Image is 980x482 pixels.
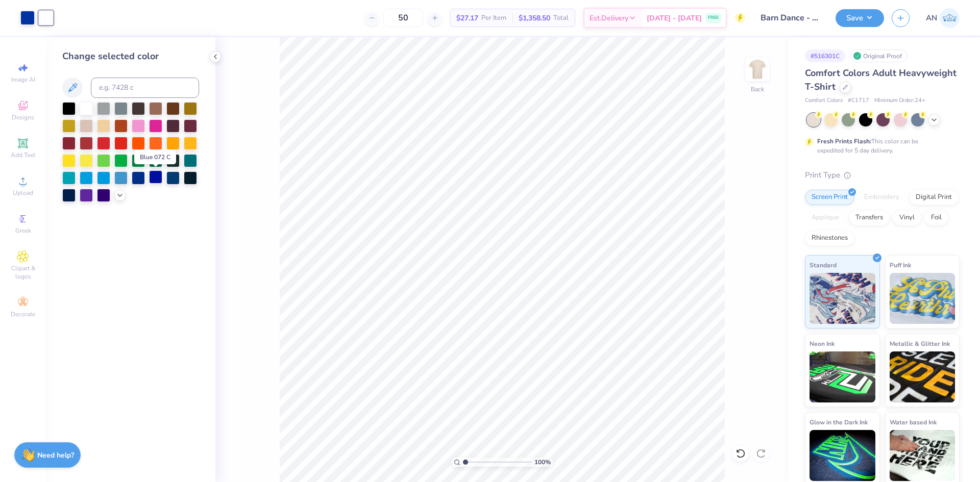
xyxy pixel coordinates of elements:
[805,96,843,105] span: Comfort Colors
[11,75,35,84] span: Image AI
[519,13,550,23] span: $1,358.50
[810,273,875,324] img: Standard
[62,49,199,63] div: Change selected color
[805,190,854,205] div: Screen Print
[890,417,937,427] span: Water based Ink
[534,458,551,467] span: 100 %
[553,13,569,23] span: Total
[747,59,768,80] img: Back
[805,49,845,62] div: # 516301C
[817,137,871,145] strong: Fresh Prints Flash:
[850,49,908,62] div: Original Proof
[810,351,875,402] img: Neon Ink
[890,273,955,324] img: Puff Ink
[13,189,33,197] span: Upload
[857,190,906,205] div: Embroidery
[91,78,199,98] input: e.g. 7428 c
[810,338,835,349] span: Neon Ink
[893,210,921,225] div: Vinyl
[849,210,890,225] div: Transfers
[817,137,943,155] div: This color can be expedited for 5 day delivery.
[805,169,960,181] div: Print Type
[805,67,957,93] span: Comfort Colors Adult Heavyweight T-Shirt
[890,338,950,349] span: Metallic & Glitter Ink
[481,13,506,23] span: Per Item
[810,260,837,270] span: Standard
[751,85,764,94] div: Back
[456,13,478,23] span: $27.17
[647,13,702,23] span: [DATE] - [DATE]
[37,450,74,460] strong: Need help?
[134,150,176,164] div: Blue 072 C
[11,310,35,318] span: Decorate
[940,8,960,28] img: Arlo Noche
[836,9,884,27] button: Save
[890,260,911,270] span: Puff Ink
[11,151,35,159] span: Add Text
[805,210,846,225] div: Applique
[810,430,875,481] img: Glow in the Dark Ink
[874,96,925,105] span: Minimum Order: 24 +
[708,14,719,21] span: FREE
[926,12,937,24] span: AN
[890,430,955,481] img: Water based Ink
[383,9,423,27] input: – –
[924,210,948,225] div: Foil
[890,351,955,402] img: Metallic & Glitter Ink
[5,264,41,281] span: Clipart & logos
[926,8,960,28] a: AN
[753,8,828,28] input: Untitled Design
[15,226,31,235] span: Greek
[805,231,854,246] div: Rhinestones
[848,96,869,105] span: # C1717
[590,13,628,23] span: Est. Delivery
[909,190,959,205] div: Digital Print
[810,417,868,427] span: Glow in the Dark Ink
[12,113,34,121] span: Designs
